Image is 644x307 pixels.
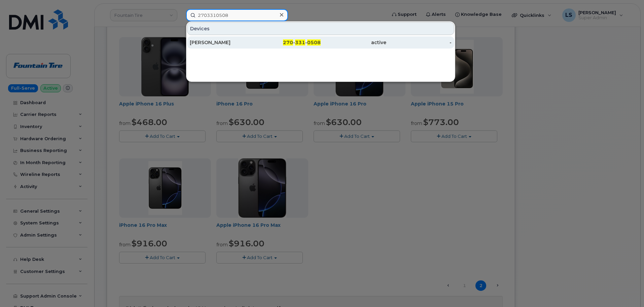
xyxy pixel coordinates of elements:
[187,36,454,49] a: [PERSON_NAME]270-331-0508active-
[255,39,321,46] div: - -
[186,9,288,21] input: Find something...
[307,39,321,45] span: 0508
[295,39,305,45] span: 331
[321,39,386,46] div: active
[283,39,293,45] span: 270
[386,39,452,46] div: -
[190,39,255,46] div: [PERSON_NAME]
[615,278,639,302] iframe: Messenger Launcher
[187,22,454,35] div: Devices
